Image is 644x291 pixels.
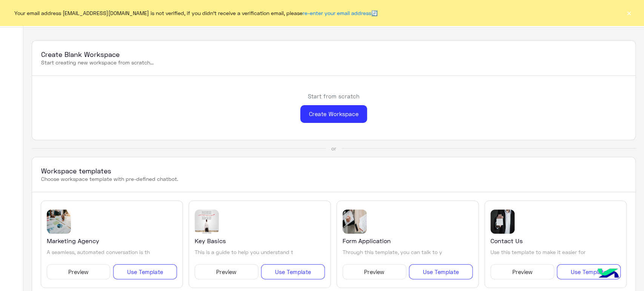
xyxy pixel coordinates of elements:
button: Preview [490,264,554,279]
button: Preview [195,264,258,279]
img: template image [195,210,219,234]
a: re-enter your email address [303,10,371,16]
h5: Key Basics [195,236,226,245]
h5: Form Application [343,236,391,245]
h5: Marketing Agency [47,236,99,245]
img: hulul-logo.png [595,261,621,287]
span: Your email address [EMAIL_ADDRESS][DOMAIN_NAME] is not verified, if you didn't receive a verifica... [14,9,378,17]
h6: Start from scratch [308,93,359,100]
button: Use Template [557,264,621,279]
img: template image [47,210,71,234]
p: Start creating new workspace from scratch... [41,59,626,66]
p: This is a guide to help you understand t [195,248,293,256]
div: or [331,145,336,152]
p: Through this template, you can talk to y [343,248,442,256]
p: Choose workspace template with pre-defined chatbot. [41,175,626,183]
img: template image [490,210,515,234]
button: Preview [47,264,111,279]
button: Preview [343,264,406,279]
p: A seamless, automated conversation is th [47,248,150,256]
h3: Create Blank Workspace [41,50,626,59]
button: × [625,9,633,17]
h5: Contact Us [490,236,523,245]
div: Create Workspace [300,105,367,123]
p: Use this template to make it easier for [490,248,586,256]
h3: Workspace templates [41,166,626,175]
button: Use Template [113,264,177,279]
img: template image [343,210,367,234]
button: Use Template [409,264,473,279]
button: Use Template [261,264,325,279]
